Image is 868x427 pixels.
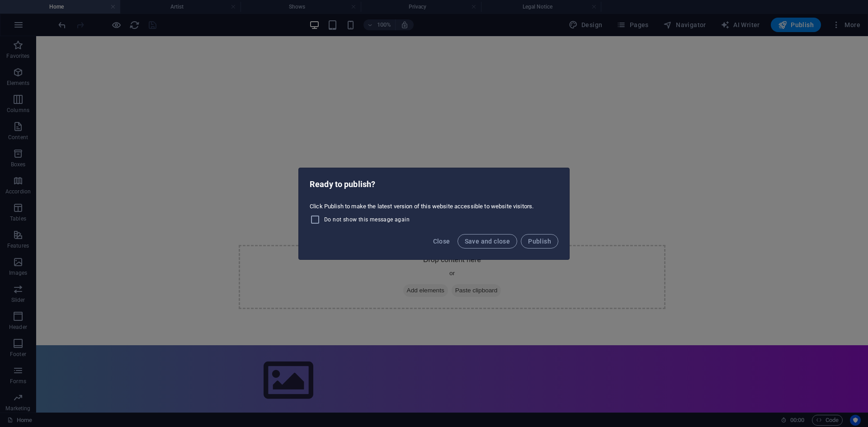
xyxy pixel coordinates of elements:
[299,199,569,229] div: Click Publish to make the latest version of this website accessible to website visitors.
[310,179,558,190] h2: Ready to publish?
[367,248,412,261] span: Add elements
[528,238,551,245] span: Publish
[465,238,510,245] span: Save and close
[415,248,465,261] span: Paste clipboard
[429,234,454,249] button: Close
[433,238,450,245] span: Close
[324,216,410,223] span: Do not show this message again
[458,234,518,249] button: Save and close
[203,209,629,273] div: Drop content here
[521,234,558,249] button: Publish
